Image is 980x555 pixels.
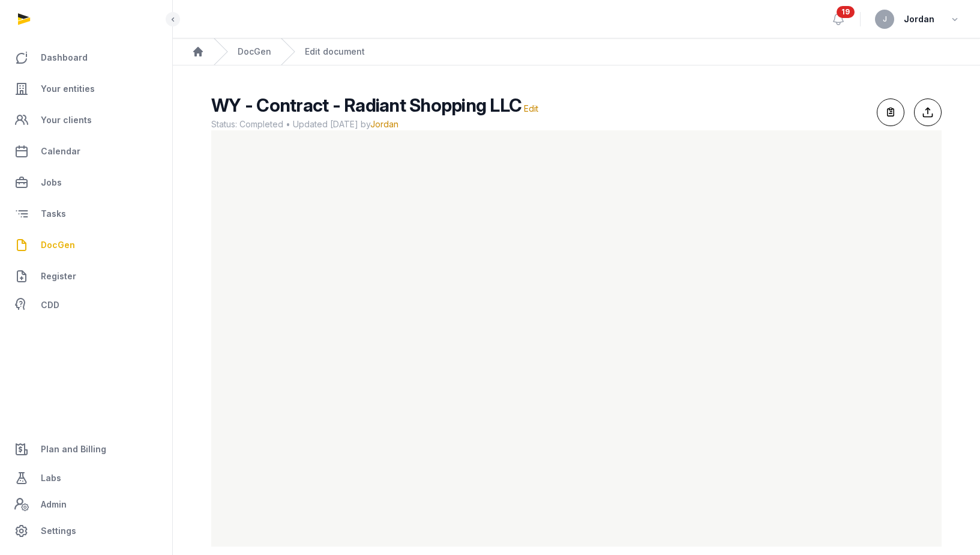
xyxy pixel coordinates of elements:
[883,16,887,23] span: J
[10,168,163,197] a: Jobs
[10,464,163,493] a: Labs
[41,82,95,96] span: Your entities
[41,471,61,485] span: Labs
[10,106,163,135] a: Your clients
[10,231,163,259] a: DocGen
[41,144,80,159] span: Calendar
[41,175,62,190] span: Jobs
[41,524,76,538] span: Settings
[41,298,59,312] span: CDD
[10,293,163,317] a: CDD
[41,269,76,284] span: Register
[875,10,894,29] button: J
[41,113,92,127] span: Your clients
[10,435,163,464] a: Plan and Billing
[10,74,163,103] a: Your entities
[238,46,271,58] a: DocGen
[211,94,522,116] span: WY - Contract - Radiant Shopping LLC
[10,262,163,291] a: Register
[41,442,106,456] span: Plan and Billing
[10,517,163,545] a: Settings
[41,207,66,221] span: Tasks
[10,493,163,517] a: Admin
[173,38,980,65] nav: Breadcrumb
[10,199,163,228] a: Tasks
[370,119,398,129] span: Jordan
[10,137,163,166] a: Calendar
[41,238,75,252] span: DocGen
[837,6,855,18] span: 19
[524,103,538,114] span: Edit
[305,46,365,58] div: Edit document
[41,497,67,512] span: Admin
[10,43,163,72] a: Dashboard
[211,118,867,130] span: Status: Completed • Updated [DATE] by
[904,12,934,26] span: Jordan
[41,50,88,65] span: Dashboard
